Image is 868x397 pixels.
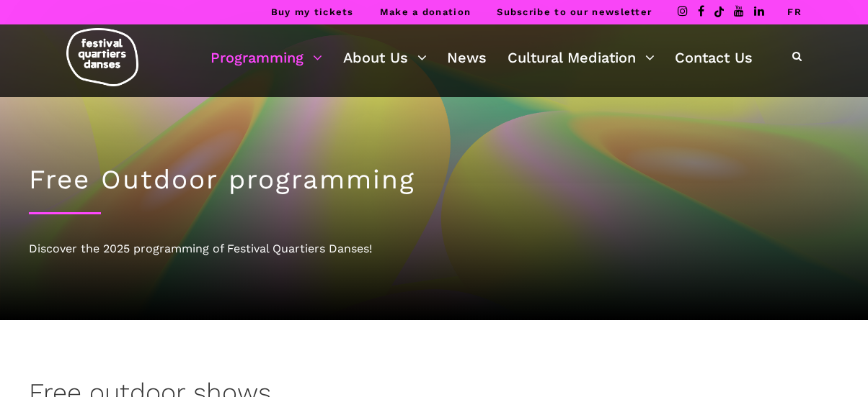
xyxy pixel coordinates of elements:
a: Cultural Mediation [508,45,655,70]
a: About Us [343,45,427,70]
a: Make a donation [380,6,471,17]
a: Buy my tickets [271,6,354,17]
img: logo-fqd-med [66,28,138,86]
a: Programming [211,45,322,70]
div: Discover the 2025 programming of Festival Quartiers Danses! [29,239,839,258]
h1: Free Outdoor programming [29,164,839,196]
a: FR [787,6,802,17]
a: Subscribe to our newsletter [497,6,652,17]
a: News [447,45,487,70]
a: Contact Us [675,45,753,70]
